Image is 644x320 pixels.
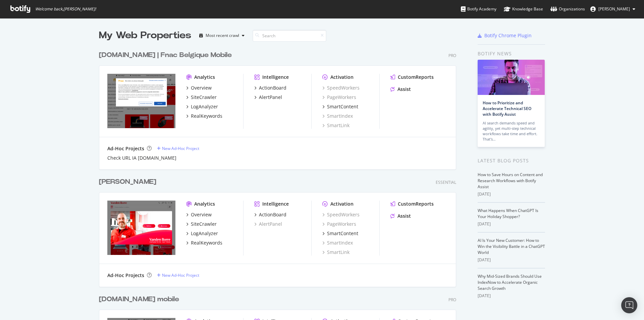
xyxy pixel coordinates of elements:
a: SmartLink [322,249,350,256]
a: How to Save Hours on Content and Research Workflows with Botify Assist [478,172,543,190]
a: SpeedWorkers [322,85,360,91]
a: Assist [390,86,411,93]
a: SiteCrawler [186,221,217,227]
a: AlertPanel [254,221,282,227]
div: [DATE] [478,257,545,263]
div: Ad-Hoc Projects [107,272,144,279]
img: How to Prioritize and Accelerate Technical SEO with Botify Assist [478,60,545,95]
a: RealKeywords [186,113,222,119]
span: Simon Alixant [598,6,630,12]
div: [DATE] [478,221,545,227]
div: RealKeywords [191,239,222,246]
a: ActionBoard [254,211,286,218]
a: SmartIndex [322,113,353,119]
a: Why Mid-Sized Brands Should Use IndexNow to Accelerate Organic Search Growth [478,273,542,291]
div: Analytics [194,74,215,81]
div: Analytics [194,201,215,207]
button: [PERSON_NAME] [585,4,641,14]
div: Organizations [550,6,585,12]
a: AI Is Your New Customer: How to Win the Visibility Battle in a ChatGPT World [478,237,545,255]
a: AlertPanel [254,94,282,101]
a: How to Prioritize and Accelerate Technical SEO with Botify Assist [483,100,531,117]
input: Search [253,30,326,42]
div: Activation [330,201,354,207]
img: www.fnac.be [107,74,175,128]
a: LogAnalyzer [186,230,218,237]
div: Assist [397,86,411,93]
div: LogAnalyzer [191,230,218,237]
div: My Web Properties [99,29,191,42]
a: CustomReports [390,74,434,81]
div: SiteCrawler [191,221,217,227]
div: RealKeywords [191,113,222,119]
button: Most recent crawl [197,30,247,41]
div: [DOMAIN_NAME] | Fnac Belgique Mobile [99,50,232,60]
a: PageWorkers [322,94,356,101]
div: AI search demands speed and agility, yet multi-step technical workflows take time and effort. Tha... [483,120,540,142]
div: Overview [191,211,212,218]
a: SmartIndex [322,239,353,246]
a: SiteCrawler [186,94,217,101]
div: Intelligence [262,74,289,81]
a: RealKeywords [186,239,222,246]
div: Pro [448,297,456,303]
div: Intelligence [262,201,289,207]
a: [DOMAIN_NAME] | Fnac Belgique Mobile [99,50,234,60]
a: Assist [390,213,411,219]
div: Pro [448,53,456,58]
a: SpeedWorkers [322,211,360,218]
a: [PERSON_NAME] [99,177,159,187]
div: Botify news [478,50,545,57]
a: Botify Chrome Plugin [478,32,532,39]
div: [PERSON_NAME] [99,177,156,187]
a: Overview [186,85,212,91]
div: SiteCrawler [191,94,217,101]
div: Ad-Hoc Projects [107,145,144,152]
div: AlertPanel [259,94,282,101]
div: Essential [436,179,456,185]
div: Assist [397,213,411,219]
div: Botify Chrome Plugin [484,32,532,39]
a: [DOMAIN_NAME] mobile [99,295,182,304]
div: [DATE] [478,191,545,197]
div: New Ad-Hoc Project [162,272,199,278]
div: Most recent crawl [206,34,239,38]
img: www.vandenborre.be/ [107,201,175,255]
div: Activation [330,74,354,81]
div: Open Intercom Messenger [621,297,637,313]
div: SmartContent [327,103,358,110]
a: Check URL IA [DOMAIN_NAME] [107,155,176,161]
a: SmartContent [322,230,358,237]
a: SmartContent [322,103,358,110]
div: [DOMAIN_NAME] mobile [99,295,179,304]
a: SmartLink [322,122,350,129]
div: Knowledge Base [504,6,543,12]
div: SmartContent [327,230,358,237]
a: New Ad-Hoc Project [157,146,199,151]
div: CustomReports [398,201,434,207]
div: LogAnalyzer [191,103,218,110]
div: CustomReports [398,74,434,81]
div: [DATE] [478,293,545,299]
a: CustomReports [390,201,434,207]
a: LogAnalyzer [186,103,218,110]
div: ActionBoard [259,211,286,218]
a: New Ad-Hoc Project [157,272,199,278]
div: Latest Blog Posts [478,157,545,164]
a: PageWorkers [322,221,356,227]
a: ActionBoard [254,85,286,91]
div: Botify Academy [461,6,496,12]
div: Overview [191,85,212,91]
a: Overview [186,211,212,218]
span: Welcome back, [PERSON_NAME] ! [35,6,96,12]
